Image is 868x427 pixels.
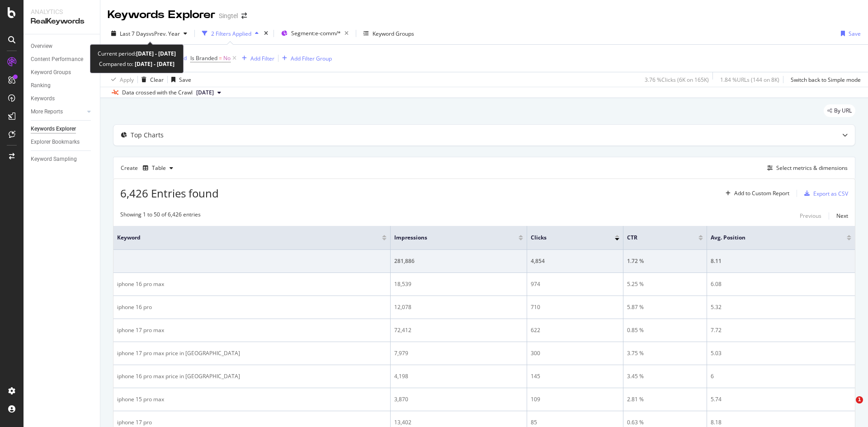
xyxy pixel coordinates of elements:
div: 4,198 [394,372,523,380]
button: Apply [108,72,134,87]
div: Save [849,30,861,38]
button: Next [836,211,848,221]
div: Next [836,212,848,220]
div: Add Filter Group [291,55,332,62]
div: 72,412 [394,326,523,334]
span: CTR [627,234,685,242]
div: Top Charts [131,131,164,140]
span: Last 7 Days [120,30,149,38]
div: 281,886 [394,257,523,265]
div: 3.76 % Clicks ( 6K on 165K ) [645,76,709,84]
div: Showing 1 to 50 of 6,426 entries [120,211,201,221]
span: By URL [834,108,852,113]
div: Overview [31,42,52,51]
button: Table [139,161,177,175]
div: iphone 16 pro max price in [GEOGRAPHIC_DATA] [117,372,387,380]
div: 7.72 [711,326,851,334]
a: Content Performance [31,55,94,64]
div: arrow-right-arrow-left [241,13,247,19]
div: 974 [531,280,619,288]
div: More Reports [31,107,63,117]
div: Switch back to Simple mode [791,76,861,84]
span: vs Prev. Year [149,30,180,38]
div: 0.85 % [627,326,703,334]
div: iphone 16 pro [117,303,387,311]
div: Apply [120,76,134,84]
div: Add to Custom Report [734,191,789,196]
div: Clear [150,76,164,84]
div: Keyword Groups [373,30,414,38]
div: 109 [531,395,619,404]
a: Ranking [31,81,94,90]
div: 5.74 [711,395,851,404]
div: 300 [531,349,619,357]
button: Save [168,72,191,87]
div: 85 [531,418,619,427]
div: 0.63 % [627,418,703,427]
div: 145 [531,372,619,380]
button: Switch back to Simple mode [787,72,861,87]
div: Keyword Groups [31,68,71,77]
div: 6.08 [711,280,851,288]
div: iphone 17 pro max price in [GEOGRAPHIC_DATA] [117,349,387,357]
iframe: Intercom live chat [837,396,859,418]
a: Explorer Bookmarks [31,137,94,147]
button: [DATE] [193,87,225,98]
div: 7,979 [394,349,523,357]
div: Compared to: [99,59,175,69]
div: 5.87 % [627,303,703,311]
div: Explorer Bookmarks [31,137,80,147]
div: Create [121,161,177,175]
button: Clear [138,72,164,87]
div: Keywords [31,94,55,103]
div: Select metrics & dimensions [776,164,848,172]
span: 2025 Sep. 14th [196,89,214,97]
div: 8.11 [711,257,851,265]
div: 5.32 [711,303,851,311]
div: 1.84 % URLs ( 144 on 8K ) [720,76,779,84]
div: 18,539 [394,280,523,288]
div: 3,870 [394,395,523,404]
div: times [262,29,270,38]
b: [DATE] - [DATE] [133,60,175,68]
button: Keyword Groups [360,26,418,41]
button: Segment:e-comm/* [278,26,352,41]
div: iphone 15 pro max [117,395,387,404]
button: 2 Filters Applied [198,26,262,41]
div: 4,854 [531,257,619,265]
div: 622 [531,326,619,334]
button: Select metrics & dimensions [764,163,848,174]
a: Keyword Sampling [31,155,94,164]
div: Content Performance [31,55,83,64]
button: Last 7 DaysvsPrev. Year [108,26,191,41]
div: 2.81 % [627,395,703,404]
div: Export as CSV [813,190,848,197]
span: 6,426 Entries found [120,186,219,201]
a: Keyword Groups [31,68,94,77]
div: Analytics [31,7,93,16]
div: iphone 17 pro [117,418,387,427]
div: 12,078 [394,303,523,311]
div: 8.18 [711,418,851,427]
button: Add to Custom Report [722,186,789,201]
button: Add Filter Group [278,53,332,64]
span: 1 [856,396,863,404]
div: Current period: [98,48,176,59]
div: 710 [531,303,619,311]
span: Impressions [394,234,505,242]
a: More Reports [31,107,85,117]
span: = [219,54,222,62]
div: Data crossed with the Crawl [122,89,193,97]
div: 5.03 [711,349,851,357]
div: iphone 17 pro max [117,326,387,334]
div: RealKeywords [31,16,93,27]
div: Keywords Explorer [108,7,215,23]
b: [DATE] - [DATE] [136,50,176,57]
div: 5.25 % [627,280,703,288]
button: Export as CSV [801,186,848,201]
div: 3.75 % [627,349,703,357]
span: Segment: e-comm/* [291,29,341,37]
div: Save [179,76,191,84]
div: 3.45 % [627,372,703,380]
div: Singtel [219,11,238,20]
